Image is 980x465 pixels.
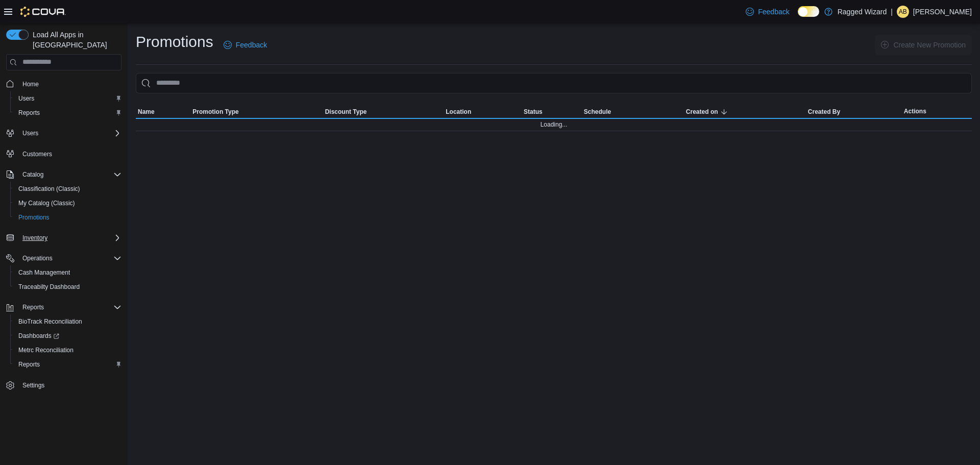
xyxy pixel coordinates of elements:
span: Promotion Type [192,108,238,116]
span: Inventory [22,234,47,242]
p: | [891,6,893,18]
a: Customers [18,148,56,160]
button: Promotion Type [190,106,323,118]
a: My Catalog (Classic) [14,197,79,209]
img: Cova [20,7,66,17]
span: Feedback [758,7,789,17]
span: Cash Management [18,268,70,277]
a: Dashboards [14,330,63,342]
a: BioTrack Reconciliation [14,315,86,328]
button: Created on [684,106,806,118]
span: Inventory [18,232,121,244]
h1: Promotions [136,32,213,52]
span: Users [18,94,34,103]
a: Traceabilty Dashboard [14,281,84,293]
button: Operations [18,252,57,264]
button: Metrc Reconciliation [10,343,126,357]
button: Reports [2,300,126,314]
span: Classification (Classic) [14,183,121,195]
span: Operations [22,254,53,262]
p: Ragged Wizard [838,6,887,18]
button: Created By [806,106,902,118]
button: My Catalog (Classic) [10,196,126,210]
span: Promotions [18,213,50,222]
span: Created By [808,108,840,116]
span: Users [22,129,38,137]
span: Status [524,108,543,116]
button: Settings [2,378,126,393]
a: Dashboards [10,329,126,343]
input: Dark Mode [798,6,819,17]
button: Users [2,126,126,140]
span: Dashboards [18,332,59,340]
a: Classification (Classic) [14,183,84,195]
span: Catalog [22,170,43,179]
span: Schedule [584,108,611,116]
span: Users [14,92,121,105]
span: Load All Apps in [GEOGRAPHIC_DATA] [29,30,121,50]
button: BioTrack Reconciliation [10,314,126,329]
button: Home [2,77,126,91]
span: Classification (Classic) [18,185,80,193]
p: [PERSON_NAME] [913,6,972,18]
a: Users [14,92,38,105]
button: Users [18,127,42,139]
span: Name [138,108,155,116]
span: BioTrack Reconciliation [18,317,82,326]
span: My Catalog (Classic) [14,197,121,209]
span: Home [22,80,39,88]
button: Traceabilty Dashboard [10,280,126,294]
span: Settings [18,379,121,391]
button: Catalog [2,167,126,182]
button: Status [522,106,582,118]
span: Metrc Reconciliation [14,344,121,356]
button: Users [10,91,126,106]
a: Metrc Reconciliation [14,344,78,356]
button: Reports [10,106,126,120]
a: Reports [14,107,44,119]
span: Traceabilty Dashboard [18,283,80,291]
span: Customers [22,150,52,158]
a: Reports [14,358,44,371]
button: Location [444,106,522,118]
button: Reports [10,357,126,372]
button: Classification (Classic) [10,182,126,196]
span: Users [18,127,121,139]
a: Feedback [742,2,793,22]
a: Promotions [14,211,54,224]
span: AB [899,6,907,18]
span: Actions [904,107,926,115]
button: Promotions [10,210,126,225]
button: Catalog [18,168,47,181]
span: Reports [14,107,121,119]
span: Loading... [541,120,568,129]
input: This is a search bar. As you type, the results lower in the page will automatically filter. [136,73,972,93]
span: Feedback [236,40,267,50]
a: Feedback [219,35,271,55]
span: Reports [18,301,121,313]
span: Created on [686,108,718,116]
button: Inventory [2,231,126,245]
span: Catalog [18,168,121,181]
span: Reports [22,303,44,311]
span: Promotions [14,211,121,224]
a: Cash Management [14,266,74,279]
button: Create New Promotion [875,35,972,55]
span: BioTrack Reconciliation [14,315,121,328]
span: Customers [18,148,121,160]
button: Operations [2,251,126,265]
span: Location [446,108,471,116]
button: Cash Management [10,265,126,280]
nav: Complex example [6,72,121,420]
button: Name [136,106,190,118]
span: Operations [18,252,121,264]
span: Discount Type [325,108,367,116]
div: Alex Brightwell [897,6,909,18]
a: Home [18,78,43,90]
span: Create New Promotion [893,40,966,50]
button: Inventory [18,232,52,244]
span: Traceabilty Dashboard [14,281,121,293]
span: Metrc Reconciliation [18,346,73,354]
button: Reports [18,301,48,313]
